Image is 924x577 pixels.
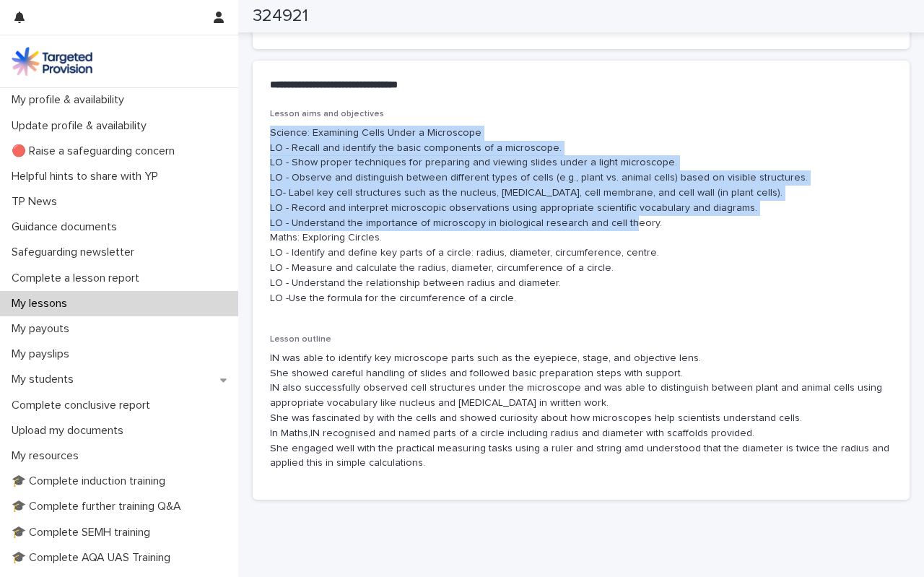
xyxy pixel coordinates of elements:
[6,449,90,463] p: My resources
[270,110,384,118] span: Lesson aims and objectives
[6,220,128,234] p: Guidance documents
[6,170,170,183] p: Helpful hints to share with YP
[6,500,193,513] p: 🎓 Complete further training Q&A
[6,195,69,209] p: TP News
[6,246,146,259] p: Safeguarding newsletter
[6,526,162,539] p: 🎓 Complete SEMH training
[6,144,186,158] p: 🔴 Raise a safeguarding concern
[270,351,892,471] p: IN was able to identify key microscope parts such as the eyepiece, stage, and objective lens. She...
[6,474,177,488] p: 🎓 Complete induction training
[6,272,151,285] p: Complete a lesson report
[6,119,158,133] p: Update profile & availability
[6,347,81,361] p: My payslips
[6,297,79,311] p: My lessons
[12,47,92,76] img: M5nRWzHhSzIhMunXDL62
[6,424,135,438] p: Upload my documents
[6,373,85,386] p: My students
[6,93,136,107] p: My profile & availability
[6,551,182,565] p: 🎓 Complete AQA UAS Training
[253,6,308,27] h2: 324921
[270,126,892,306] p: Science: Examining Cells Under a Microscope LO - Recall and identify the basic components of a mi...
[6,399,162,412] p: Complete conclusive report
[6,322,81,336] p: My payouts
[270,335,331,344] span: Lesson outline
